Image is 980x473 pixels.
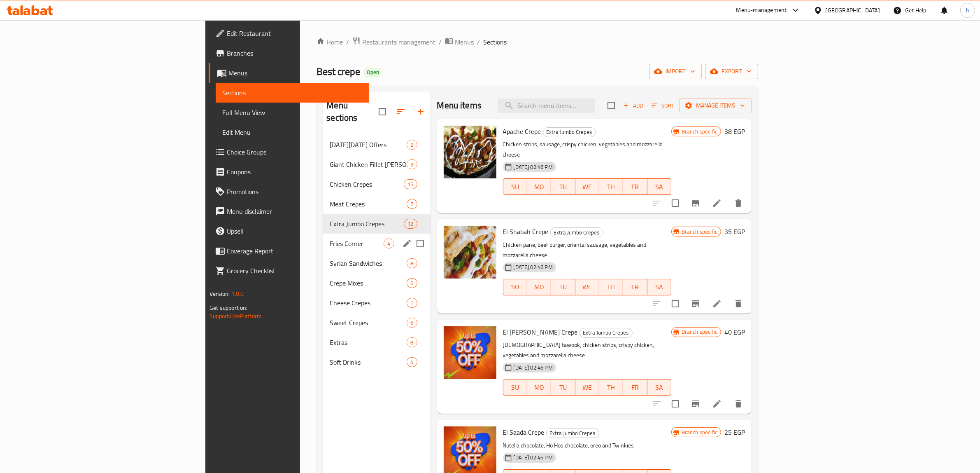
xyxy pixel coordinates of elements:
[323,313,430,333] div: Sweet Crepes6
[543,127,596,137] div: Extra Jumbo Crepes
[407,298,417,308] div: items
[543,127,596,137] span: Extra Jumbo Crepes
[210,311,262,321] a: Support.OpsPlatform
[209,63,369,83] a: Menus
[826,6,880,15] div: [GEOGRAPHIC_DATA]
[503,139,671,160] p: Chicken strips, sausage, crispy chicken, vegetables and mozzarella cheese
[407,161,417,169] span: 3
[439,37,442,47] li: /
[330,219,404,229] span: Extra Jumbo Crepes
[724,126,745,137] h6: 38 EGP
[678,328,721,336] span: Branch specific
[445,37,474,47] a: Menus
[323,155,430,174] div: Giant Chicken Fillet [PERSON_NAME] Sandwiches3
[407,299,417,307] span: 1
[330,239,384,248] span: Fries Corner
[330,337,407,347] div: Extras
[363,69,382,76] span: Open
[686,294,705,314] button: Branch-specific-item
[651,281,668,293] span: SA
[407,140,417,150] div: items
[623,379,647,396] button: FR
[503,440,671,451] p: Nutella chocolate, Ho Hos chocolate, oreo and Twinkies
[678,429,721,436] span: Branch specific
[209,162,369,182] a: Coupons
[620,99,646,112] span: Add item
[551,279,575,295] button: TU
[729,394,748,414] button: delete
[579,281,596,293] span: WE
[352,37,435,47] a: Restaurants management
[323,253,430,273] div: Syrian Sandwiches8
[455,37,474,47] span: Menus
[209,261,369,281] a: Grocery Checklist
[503,225,549,238] span: El Shabah Crepe
[407,358,417,366] span: 4
[483,37,507,47] span: Sections
[527,279,551,295] button: MO
[599,178,623,195] button: TH
[407,159,417,169] div: items
[551,379,575,396] button: TU
[510,263,556,271] span: [DATE] 02:46 PM
[444,326,496,379] img: El Akeel Crepe
[626,382,644,393] span: FR
[620,99,646,112] button: Add
[384,240,393,248] span: 4
[531,281,548,293] span: MO
[599,379,623,396] button: TH
[551,228,603,237] span: Extra Jumbo Crepes
[603,382,620,393] span: TH
[362,37,435,47] span: Restaurants management
[330,318,407,328] div: Sweet Crepes
[404,220,417,228] span: 12
[547,429,599,438] span: Extra Jumbo Crepes
[554,382,572,393] span: TU
[603,281,620,293] span: TH
[652,101,674,110] span: Sort
[330,357,407,367] span: Soft Drinks
[527,379,551,396] button: MO
[678,228,721,236] span: Branch specific
[404,180,417,188] span: 15
[209,241,369,261] a: Coverage Report
[323,273,430,293] div: Crepe Mixes6
[966,6,969,15] span: h
[712,299,722,309] a: Edit menu item
[227,246,363,256] span: Coverage Report
[531,382,548,393] span: MO
[330,258,407,268] span: Syrian Sandwiches
[330,179,404,189] span: Chicken Crepes
[209,142,369,162] a: Choice Groups
[323,352,430,372] div: Soft Drinks4
[623,178,647,195] button: FR
[686,193,705,213] button: Branch-specific-item
[401,237,413,250] button: edit
[323,333,430,352] div: Extras8
[579,382,596,393] span: WE
[510,364,556,372] span: [DATE] 02:46 PM
[646,99,680,112] span: Sort items
[575,379,599,396] button: WE
[477,37,480,47] li: /
[503,240,671,260] p: Chicken pane, beef burger, oriental sausage, vegetables and mozzarella cheese
[626,281,644,293] span: FR
[667,194,684,212] span: Select to update
[323,234,430,253] div: Fries Corner4edit
[411,102,431,122] button: Add section
[404,179,417,189] div: items
[649,64,702,79] button: import
[323,131,430,375] nav: Menu sections
[667,295,684,312] span: Select to update
[228,68,363,78] span: Menus
[647,279,671,295] button: SA
[622,101,644,110] span: Add
[503,125,541,138] span: Apache Crepe
[323,214,430,234] div: Extra Jumbo Crepes12
[407,141,417,149] span: 2
[736,5,787,15] div: Menu-management
[575,279,599,295] button: WE
[686,394,705,414] button: Branch-specific-item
